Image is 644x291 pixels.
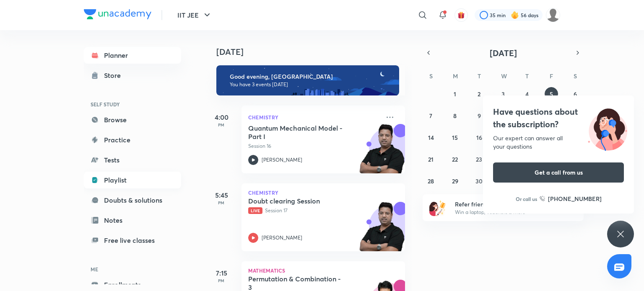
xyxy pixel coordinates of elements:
[473,131,486,144] button: September 16, 2025
[548,194,602,203] h6: [PHONE_NUMBER]
[448,152,462,166] button: September 22, 2025
[205,190,238,200] h5: 5:45
[452,177,458,185] abbr: September 29, 2025
[453,112,457,120] abbr: September 8, 2025
[429,72,433,80] abbr: Sunday
[452,155,458,163] abbr: September 22, 2025
[248,207,380,214] p: Session 17
[448,87,462,100] button: September 1, 2025
[475,177,483,185] abbr: September 30, 2025
[84,67,181,84] a: Store
[454,8,468,22] button: avatar
[511,11,519,19] img: streak
[205,200,238,205] p: PM
[550,72,553,80] abbr: Friday
[84,47,181,64] a: Planner
[476,155,482,163] abbr: September 23, 2025
[428,155,434,163] abbr: September 21, 2025
[428,177,434,185] abbr: September 28, 2025
[476,134,482,142] abbr: September 16, 2025
[104,70,126,80] div: Store
[501,90,505,98] abbr: September 3, 2025
[424,109,438,122] button: September 7, 2025
[262,156,302,164] p: [PERSON_NAME]
[493,162,624,183] button: Get a call from us
[478,72,481,80] abbr: Tuesday
[205,122,238,127] p: PM
[448,109,462,122] button: September 8, 2025
[248,124,353,141] h5: Quantum Mechanical Model - Part I
[525,90,529,98] abbr: September 4, 2025
[84,232,181,249] a: Free live classes
[473,152,486,166] button: September 23, 2025
[574,90,577,98] abbr: September 6, 2025
[424,131,438,144] button: September 14, 2025
[428,134,434,142] abbr: September 14, 2025
[248,207,262,214] span: Live
[455,209,558,216] p: Win a laptop, vouchers & more
[172,7,217,23] button: IIT JEE
[262,234,302,242] p: [PERSON_NAME]
[540,194,602,203] a: [PHONE_NUMBER]
[84,111,181,128] a: Browse
[205,268,238,278] h5: 7:15
[84,9,151,19] img: Company Logo
[473,109,486,122] button: September 9, 2025
[424,152,438,166] button: September 21, 2025
[545,87,558,100] button: September 5, 2025
[501,72,507,80] abbr: Wednesday
[516,195,537,203] p: Or call us
[84,9,151,21] a: Company Logo
[493,106,624,131] h4: Have questions about the subscription?
[429,112,432,120] abbr: September 7, 2025
[569,87,582,100] button: September 6, 2025
[84,212,181,229] a: Notes
[248,112,380,122] p: Chemistry
[84,262,181,276] h6: ME
[205,278,238,283] p: PM
[496,87,510,100] button: September 3, 2025
[205,112,238,122] h5: 4:00
[230,81,392,88] p: You have 3 events [DATE]
[478,112,481,120] abbr: September 9, 2025
[490,47,517,59] span: [DATE]
[84,152,181,168] a: Tests
[429,199,446,216] img: referral
[454,90,456,98] abbr: September 1, 2025
[493,134,624,151] div: Our expert can answer all your questions
[248,268,398,273] p: Mathematics
[84,192,181,209] a: Doubts & solutions
[520,87,534,100] button: September 4, 2025
[84,131,181,148] a: Practice
[473,87,486,100] button: September 2, 2025
[550,90,553,98] abbr: September 5, 2025
[525,72,529,80] abbr: Thursday
[230,73,392,80] h6: Good evening, [GEOGRAPHIC_DATA]
[448,131,462,144] button: September 15, 2025
[248,142,380,150] p: Session 16
[455,200,558,209] h6: Refer friends
[424,174,438,188] button: September 28, 2025
[359,202,405,260] img: unacademy
[452,134,458,142] abbr: September 15, 2025
[574,72,577,80] abbr: Saturday
[478,90,480,98] abbr: September 2, 2025
[84,97,181,111] h6: SELF STUDY
[546,8,560,22] img: Raghav sharan singh
[457,11,465,19] img: avatar
[453,72,458,80] abbr: Monday
[216,65,399,95] img: evening
[473,174,486,188] button: September 30, 2025
[216,47,413,57] h4: [DATE]
[359,124,405,182] img: unacademy
[581,106,634,151] img: ttu_illustration_new.svg
[248,190,398,195] p: Chemistry
[448,174,462,188] button: September 29, 2025
[84,172,181,188] a: Playlist
[434,47,572,59] button: [DATE]
[248,197,353,205] h5: Doubt clearing Session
